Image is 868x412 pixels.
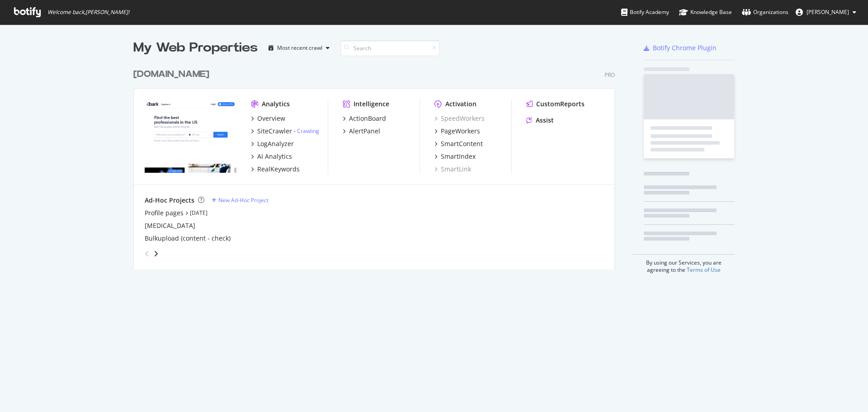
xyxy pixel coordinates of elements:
a: ActionBoard [343,114,386,123]
div: PageWorkers [441,127,480,136]
div: Botify Chrome Plugin [653,43,717,52]
a: SmartContent [434,139,483,148]
a: AI Analytics [251,152,292,161]
a: SpeedWorkers [434,114,485,123]
button: Most recent crawl [265,41,333,55]
img: www.bark.com [145,99,236,173]
div: angle-right [153,249,159,258]
a: New Ad-Hoc Project [212,196,269,204]
div: SmartIndex [441,152,476,161]
div: Intelligence [354,99,389,109]
a: Terms of Use [687,266,721,274]
a: SmartIndex [434,152,476,161]
div: Ad-Hoc Projects [145,196,194,205]
button: [PERSON_NAME] [788,5,863,19]
a: RealKeywords [251,165,300,174]
a: Botify Chrome Plugin [644,43,717,52]
div: Assist [536,116,554,125]
div: RealKeywords [257,165,300,174]
div: Overview [257,114,285,123]
a: Crawling [297,127,319,135]
div: Organizations [742,8,788,17]
a: CustomReports [526,99,585,109]
div: Activation [445,99,476,109]
a: Profile pages [145,208,184,218]
div: My Web Properties [133,39,258,57]
div: grid [133,57,622,270]
a: AlertPanel [343,127,380,136]
div: By using our Services, you are agreeing to the [632,254,735,274]
div: AlertPanel [349,127,380,136]
div: angle-left [141,246,153,261]
a: [MEDICAL_DATA] [145,221,195,230]
div: ActionBoard [349,114,386,123]
div: CustomReports [536,99,585,109]
a: LogAnalyzer [251,139,294,148]
a: SmartLink [434,165,471,174]
div: Botify Academy [621,8,669,17]
input: Search [340,40,440,56]
a: Bulkupload (content - check) [145,234,231,243]
div: [DOMAIN_NAME] [133,68,209,81]
div: Knowledge Base [679,8,732,17]
span: Welcome back, [PERSON_NAME] ! [47,9,129,16]
div: LogAnalyzer [257,139,294,148]
div: - [294,127,319,135]
a: [DOMAIN_NAME] [133,68,213,81]
div: AI Analytics [257,152,292,161]
a: PageWorkers [434,127,480,136]
a: [DATE] [190,209,208,217]
div: Analytics [262,99,290,109]
div: Most recent crawl [277,45,322,51]
a: SiteCrawler- Crawling [251,127,319,136]
div: Pro [604,71,615,79]
span: Ellen Blacow [807,8,849,16]
a: Overview [251,114,285,123]
div: SiteCrawler [257,127,292,136]
a: Assist [526,116,554,125]
div: New Ad-Hoc Project [218,196,269,204]
div: SmartContent [441,139,483,148]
